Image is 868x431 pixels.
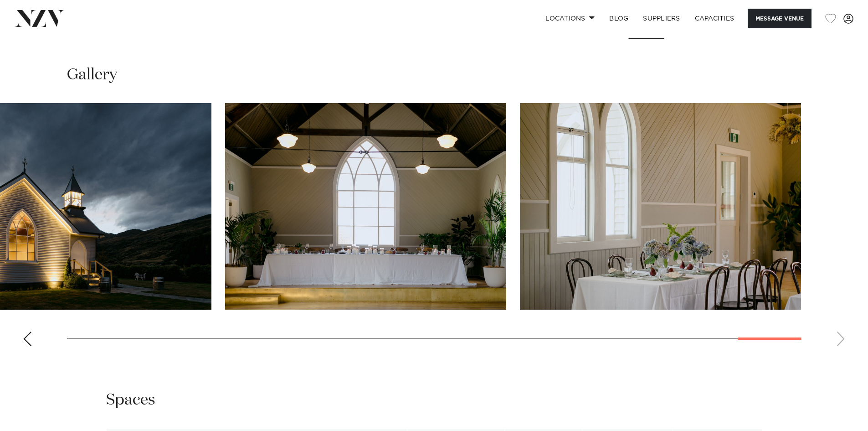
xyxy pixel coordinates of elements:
[225,103,506,310] swiper-slide: 28 / 29
[636,9,687,28] a: SUPPLIERS
[106,390,155,410] h2: Spaces
[688,9,742,28] a: Capacities
[15,10,64,26] img: nzv-logo.png
[748,9,812,28] button: Message Venue
[67,65,117,85] h2: Gallery
[602,9,636,28] a: BLOG
[538,9,602,28] a: Locations
[520,103,801,310] swiper-slide: 29 / 29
